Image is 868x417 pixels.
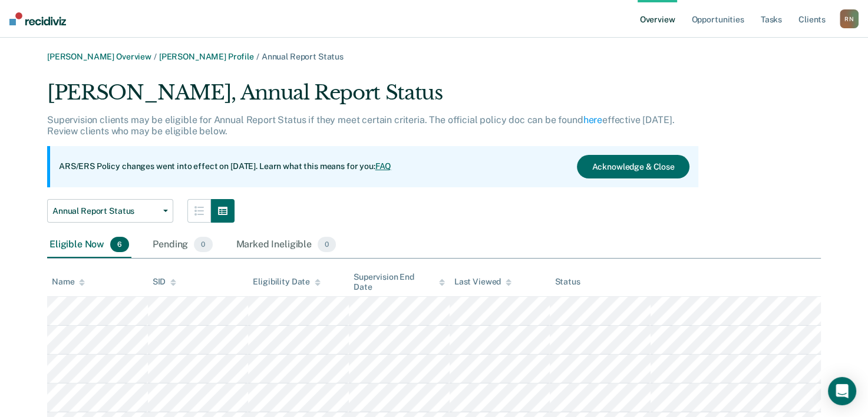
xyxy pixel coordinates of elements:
[583,114,602,125] a: here
[577,155,689,178] button: Acknowledge & Close
[159,52,254,61] a: [PERSON_NAME] Profile
[150,232,214,258] div: Pending0
[151,52,159,61] span: /
[318,237,336,252] span: 0
[262,52,344,61] span: Annual Report Status
[828,377,856,405] div: Open Intercom Messenger
[47,114,674,137] p: Supervision clients may be eligible for Annual Report Status if they meet certain criteria. The o...
[234,232,339,258] div: Marked Ineligible0
[59,161,391,173] p: ARS/ERS Policy changes went into effect on [DATE]. Learn what this means for you:
[840,9,859,28] button: RN
[253,277,321,287] div: Eligibility Date
[375,161,392,171] a: FAQ
[840,9,859,28] div: R N
[47,81,698,114] div: [PERSON_NAME], Annual Report Status
[153,277,177,287] div: SID
[47,52,151,61] a: [PERSON_NAME] Overview
[52,277,85,287] div: Name
[9,12,66,25] img: Recidiviz
[254,52,262,61] span: /
[110,237,129,252] span: 6
[555,277,580,287] div: Status
[194,237,212,252] span: 0
[47,199,173,223] button: Annual Report Status
[454,277,511,287] div: Last Viewed
[47,232,131,258] div: Eligible Now6
[52,206,159,216] span: Annual Report Status
[354,272,445,292] div: Supervision End Date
